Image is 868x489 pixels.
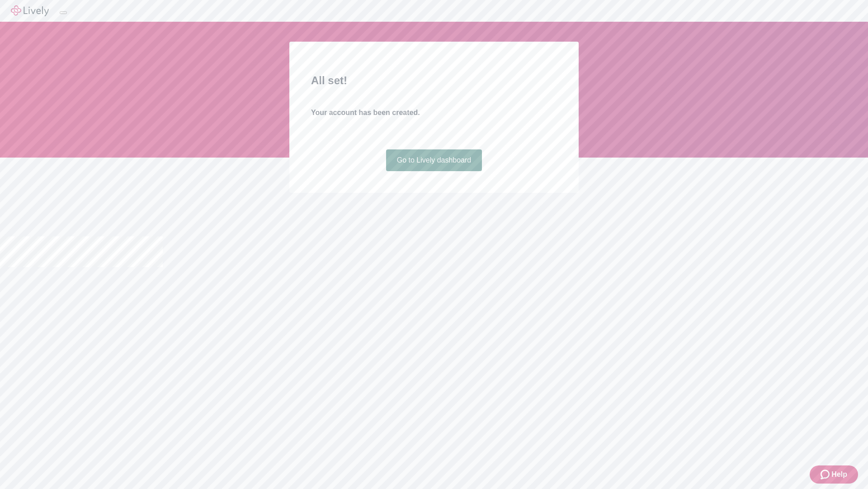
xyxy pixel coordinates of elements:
[821,469,831,480] svg: Zendesk support icon
[311,107,557,118] h4: Your account has been created.
[60,11,67,14] button: Log out
[386,149,482,171] a: Go to Lively dashboard
[311,72,557,89] h2: All set!
[831,469,847,480] span: Help
[11,5,49,16] img: Lively
[810,465,858,484] button: Zendesk support iconHelp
